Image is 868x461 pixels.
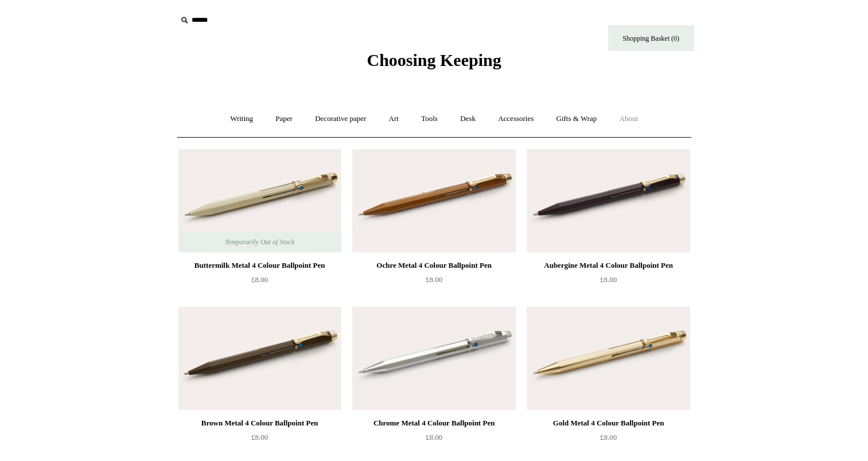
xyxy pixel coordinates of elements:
[488,104,544,134] a: Accessories
[220,104,263,134] a: Writing
[527,149,690,252] img: Aubergine Metal 4 Colour Ballpoint Pen
[379,104,409,134] a: Art
[527,259,690,306] a: Aubergine Metal 4 Colour Ballpoint Pen £8.00
[609,104,648,134] a: About
[213,232,306,252] span: Temporarily Out of Stock
[600,433,617,442] span: £8.00
[181,259,338,272] div: Buttermilk Metal 4 Colour Ballpoint Pen
[355,416,512,430] div: Chrome Metal 4 Colour Ballpoint Pen
[352,307,515,410] img: Chrome Metal 4 Colour Ballpoint Pen
[352,259,515,306] a: Ochre Metal 4 Colour Ballpoint Pen £8.00
[367,60,501,68] a: Choosing Keeping
[527,307,690,410] a: Gold Metal 4 Colour Ballpoint Pen Gold Metal 4 Colour Ballpoint Pen
[181,416,338,430] div: Brown Metal 4 Colour Ballpoint Pen
[426,275,442,284] span: £8.00
[178,149,341,252] img: Buttermilk Metal 4 Colour Ballpoint Pen
[178,259,341,306] a: Buttermilk Metal 4 Colour Ballpoint Pen £8.00
[305,104,376,134] a: Decorative paper
[411,104,448,134] a: Tools
[527,307,690,410] img: Gold Metal 4 Colour Ballpoint Pen
[265,104,303,134] a: Paper
[352,149,515,252] a: Ochre Metal 4 Colour Ballpoint Pen Ochre Metal 4 Colour Ballpoint Pen
[426,433,442,442] span: £8.00
[530,416,687,430] div: Gold Metal 4 Colour Ballpoint Pen
[527,149,690,252] a: Aubergine Metal 4 Colour Ballpoint Pen Aubergine Metal 4 Colour Ballpoint Pen
[367,50,501,69] span: Choosing Keeping
[352,307,515,410] a: Chrome Metal 4 Colour Ballpoint Pen Chrome Metal 4 Colour Ballpoint Pen
[178,149,341,252] a: Buttermilk Metal 4 Colour Ballpoint Pen Buttermilk Metal 4 Colour Ballpoint Pen Temporarily Out o...
[352,149,515,252] img: Ochre Metal 4 Colour Ballpoint Pen
[608,25,694,51] a: Shopping Basket (0)
[251,275,268,284] span: £8.00
[450,104,486,134] a: Desk
[251,433,268,442] span: £8.00
[600,275,617,284] span: £8.00
[355,259,512,272] div: Ochre Metal 4 Colour Ballpoint Pen
[530,259,687,272] div: Aubergine Metal 4 Colour Ballpoint Pen
[178,307,341,410] img: Brown Metal 4 Colour Ballpoint Pen
[178,307,341,410] a: Brown Metal 4 Colour Ballpoint Pen Brown Metal 4 Colour Ballpoint Pen
[546,104,607,134] a: Gifts & Wrap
